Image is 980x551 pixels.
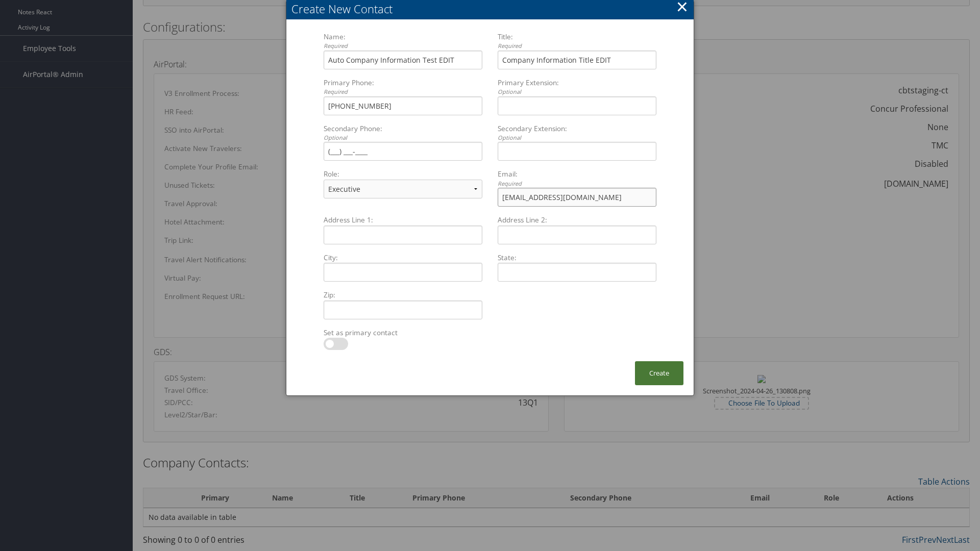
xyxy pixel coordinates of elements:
label: Zip: [320,290,486,300]
label: Title: [494,32,660,51]
input: Zip: [324,300,482,319]
input: Name:Required [324,51,482,69]
label: Email: [494,169,660,188]
label: Address Line 2: [494,215,660,225]
label: Name: [320,32,486,51]
label: Role: [320,169,486,179]
label: Secondary Phone: [320,123,486,142]
label: City: [320,253,486,263]
label: Secondary Extension: [494,123,660,142]
label: Primary Extension: [494,78,660,96]
div: Required [324,88,482,96]
input: State: [498,263,656,282]
input: Title:Required [498,51,656,69]
input: City: [324,263,482,282]
input: Email:Required [498,188,656,207]
div: Optional [324,134,482,142]
select: Role: [324,180,482,198]
label: State: [494,253,660,263]
input: Secondary Extension:Optional [498,142,656,161]
input: Address Line 1: [324,226,482,244]
input: Address Line 2: [498,226,656,244]
div: Optional [498,88,656,96]
div: Create New Contact [291,1,694,17]
div: Required [498,180,656,188]
div: Required [498,42,656,51]
div: Required [324,42,482,51]
div: Optional [498,134,656,142]
button: Create [635,361,683,385]
input: Primary Extension:Optional [498,96,656,115]
input: Primary Phone:Required [324,96,482,115]
label: Primary Phone: [320,78,486,96]
input: Secondary Phone:Optional [324,142,482,161]
label: Set as primary contact [320,328,486,338]
label: Address Line 1: [320,215,486,225]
